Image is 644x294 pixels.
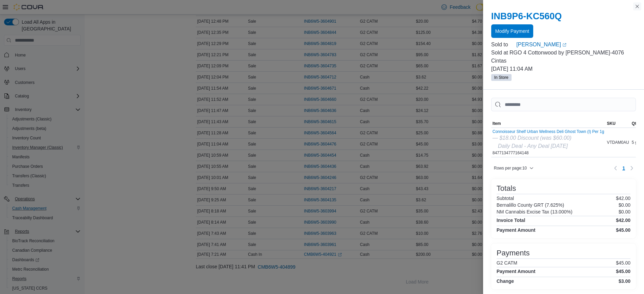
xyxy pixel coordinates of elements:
a: [PERSON_NAME]External link [516,41,636,49]
button: Connoisseur Shelf Urban Wellness Deli Ghost Town (I) Per 1g [493,129,604,134]
button: Page 1 of 1 [620,163,628,174]
button: Previous page [611,164,620,172]
p: Sold at RGO 4 Cottonwood by [PERSON_NAME]-4076 Cintas [491,49,636,65]
h4: $42.00 [616,218,630,223]
span: In Store [491,74,512,81]
button: Close this dialog [633,2,641,10]
span: Modify Payment [495,28,529,35]
p: $42.00 [616,196,630,201]
button: Next page [628,164,636,172]
h3: Payments [497,249,530,257]
h6: Subtotal [497,196,514,201]
div: Sold to [491,41,515,49]
div: 5 g [630,138,640,146]
div: 8477134777164148 [493,129,604,156]
h4: Invoice Total [497,218,525,223]
button: Qty [630,119,640,128]
p: $0.00 [619,202,630,208]
input: This is a search bar. As you type, the results lower in the page will automatically filter. [491,98,636,111]
p: $45.00 [616,260,630,266]
span: Qty [632,121,639,126]
h4: Change [497,278,514,284]
i: Daily Deal - Any Deal [DATE] [498,143,568,149]
h6: Bernalillo County GRT (7.625%) [497,202,564,208]
h6: NM Cannabis Excise Tax (13.000%) [497,209,573,214]
h3: Totals [497,184,516,193]
p: $0.00 [619,209,630,214]
span: VTDAM0AU [607,140,629,145]
h4: Payment Amount [497,269,536,274]
h4: $45.00 [616,227,630,233]
span: Item [493,121,501,126]
span: 1 [622,165,625,172]
span: Rows per page : 10 [494,165,527,171]
span: In Store [494,74,508,81]
button: Item [491,119,606,128]
ul: Pagination for table: MemoryTable from EuiInMemoryTable [620,163,628,174]
button: Modify Payment [491,24,533,38]
svg: External link [562,43,566,47]
nav: Pagination for table: MemoryTable from EuiInMemoryTable [611,163,636,174]
h4: Payment Amount [497,227,536,233]
button: Rows per page:10 [491,164,536,172]
h2: INB9P6-KC560Q [491,11,636,22]
div: — $18.00 Discount (was $60.00) [493,134,604,142]
h4: $3.00 [619,278,630,284]
span: SKU [607,121,615,126]
h4: $45.00 [616,269,630,274]
h6: G2 CATM [497,260,517,266]
button: SKU [605,119,630,128]
p: [DATE] 11:04 AM [491,65,636,73]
